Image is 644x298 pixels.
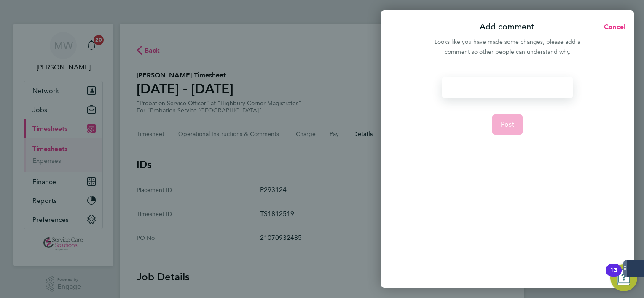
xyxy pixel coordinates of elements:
[610,270,617,281] div: 13
[601,23,625,31] span: Cancel
[430,37,585,57] div: Looks like you have made some changes, please add a comment so other people can understand why.
[610,264,637,291] button: Open Resource Center, 13 new notifications
[590,19,634,35] button: Cancel
[480,21,534,33] p: Add comment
